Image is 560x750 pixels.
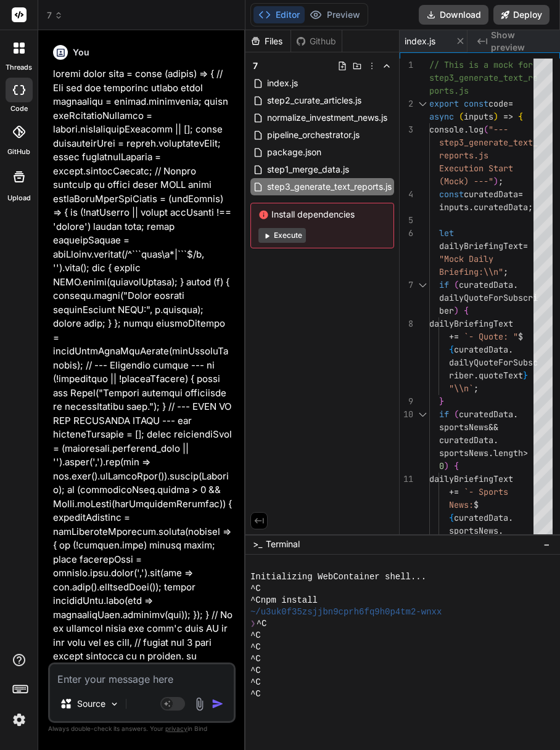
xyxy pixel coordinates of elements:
span: . [508,512,513,523]
button: Preview [305,6,365,23]
img: Pick Models [109,699,120,709]
span: `- Quote: " [464,331,518,342]
span: curatedData [474,202,528,213]
span: . [469,202,474,213]
span: = [518,189,523,200]
span: reports.js [439,150,488,161]
span: − [543,538,550,550]
div: 4 [400,188,413,201]
div: Click to collapse the range. [414,408,430,421]
span: { [449,512,454,523]
span: curatedData [439,434,493,446]
p: Source [77,698,105,710]
span: `- Sports [464,486,508,497]
span: . [488,447,493,459]
span: "\\n` [449,383,474,394]
label: code [10,104,28,114]
span: => [503,111,513,122]
span: } [439,396,444,407]
div: Click to collapse the range. [414,279,430,291]
span: ) [444,460,449,471]
span: ^C [250,583,261,595]
span: } [523,370,528,381]
span: Initializing WebContainer shell... [250,571,426,583]
div: 6 [400,227,413,240]
span: ^Cnpm install [250,595,318,606]
span: ( [454,409,459,420]
span: ( [459,111,464,122]
span: ^C [250,630,261,642]
span: const [439,189,464,200]
span: . [513,409,518,420]
div: 3 [400,123,413,136]
label: GitHub [7,147,30,157]
span: ) [493,111,498,122]
div: 1 [400,59,413,71]
button: Editor [253,6,305,23]
div: 2 [400,97,413,110]
span: curatedData [459,409,513,420]
span: dailyBriefingText [429,318,513,329]
span: riber [449,370,474,381]
span: dailyQuoteForSubsc [449,357,538,368]
span: normalize_investment_news.js [266,110,389,125]
span: ( [454,279,459,290]
span: ( [484,124,488,135]
span: index.js [266,76,299,91]
span: pipeline_orchestrator.js [266,128,361,142]
span: 0 [439,460,444,471]
div: 9 [400,395,413,408]
div: 10 [400,408,413,421]
span: let [439,227,454,238]
span: Execution Start [439,163,513,174]
button: − [541,534,553,554]
span: dailyBriefingText [429,473,513,484]
span: >_ [253,538,262,550]
img: settings [9,709,30,730]
span: 7 [253,60,258,72]
span: ^C [250,688,261,700]
span: ❯ [250,618,257,630]
span: ~/u3uk0f35zsjjbn9cprh6fq9h0p4tm2-wnxx [250,606,442,618]
span: . [493,434,498,446]
span: package.json [266,145,323,160]
span: inputs [464,111,493,122]
span: ; [498,176,503,187]
div: Click to collapse the range. [414,97,430,110]
span: Install dependencies [258,208,386,221]
p: Always double-check its answers. Your in Bind [48,723,236,735]
span: async [429,111,454,122]
span: { [449,344,454,355]
span: "Mock Daily [439,253,493,264]
span: log [469,124,484,135]
div: 7 [400,279,413,291]
span: Briefing:\\n" [439,266,503,277]
button: Execute [258,228,306,243]
span: code [488,98,508,109]
span: ber [439,305,454,316]
span: { [464,305,469,316]
span: step1_merge_data.js [266,162,350,177]
span: Terminal [266,538,300,550]
h6: You [73,46,89,59]
span: sportsNews [439,422,488,433]
span: ) [454,305,459,316]
span: $ [518,331,523,342]
span: inputs [439,202,469,213]
button: Deploy [493,5,550,25]
span: step3_generate_text_reports.js [266,179,393,194]
span: privacy [165,725,187,732]
span: // This is a mock for [429,59,533,70]
span: = [508,98,513,109]
span: ; [474,383,479,394]
span: ^C [257,618,267,630]
span: ) [493,176,498,187]
img: icon [212,698,224,710]
span: . [474,370,479,381]
span: curatedData [454,512,508,523]
span: . [508,344,513,355]
span: if [439,279,449,290]
span: quoteText [479,370,523,381]
span: ; [528,202,533,213]
span: curatedData [464,189,518,200]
